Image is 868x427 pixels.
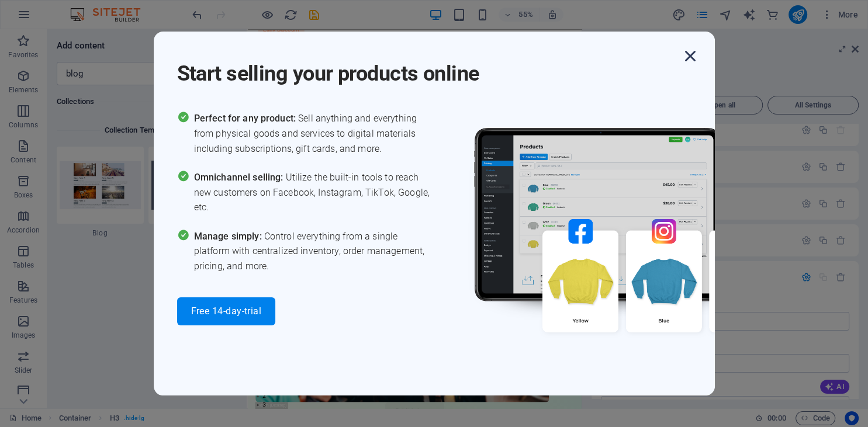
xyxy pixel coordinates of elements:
[177,46,680,88] h1: Start selling your products online
[191,307,262,316] span: Free 14-day-trial
[194,111,434,156] span: Sell anything and everything from physical goods and services to digital materials including subs...
[194,113,298,124] span: Perfect for any product:
[177,297,276,325] button: Free 14-day-trial
[194,229,434,274] span: Control everything from a single platform with centralized inventory, order management, pricing, ...
[194,231,264,242] span: Manage simply:
[194,172,286,183] span: Omnichannel selling:
[194,170,434,215] span: Utilize the built-in tools to reach new customers on Facebook, Instagram, TikTok, Google, etc.
[455,111,805,366] img: promo_image.png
